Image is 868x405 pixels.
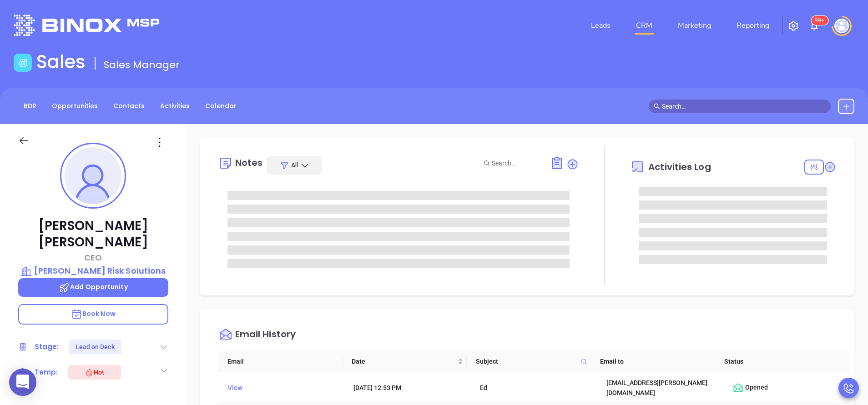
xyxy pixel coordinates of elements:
div: Lead on Deck [76,340,115,354]
th: Status [715,351,839,372]
th: Email [218,351,343,372]
a: CRM [632,16,656,35]
img: iconSetting [788,20,799,31]
th: Date [343,351,467,372]
div: Opened [732,382,846,394]
p: CEO [18,251,168,264]
a: Reporting [733,16,773,35]
input: Search... [492,158,540,168]
span: Subject [476,356,577,366]
div: [EMAIL_ADDRESS][PERSON_NAME][DOMAIN_NAME] [606,378,720,398]
span: Date [352,356,456,366]
span: search [654,103,660,110]
span: All [291,160,298,170]
a: Activities [155,99,195,114]
a: Leads [587,16,614,35]
a: [PERSON_NAME] Risk Solutions [18,265,168,277]
span: Sales Manager [104,58,180,72]
img: user [834,19,849,33]
h1: Sales [36,51,86,73]
div: Notes [235,158,263,167]
span: Book Now [71,309,116,318]
div: Ed [480,383,594,393]
p: [PERSON_NAME] [PERSON_NAME] [18,218,168,250]
img: logo [14,15,159,36]
span: Add Opportunity [59,282,128,291]
div: [DATE] 12:53 PM [353,383,467,393]
a: BDR [18,99,42,114]
sup: 100 [811,16,828,25]
img: iconNotification [809,20,820,31]
div: Stage: [35,340,59,354]
a: Opportunities [46,99,103,114]
a: Contacts [108,99,150,114]
span: Activities Log [648,162,711,171]
input: Search… [662,101,826,111]
div: Hot [85,367,104,378]
div: View [227,382,341,394]
div: Temp: [35,365,58,379]
th: Email to [591,351,715,372]
a: Calendar [200,99,242,114]
a: Marketing [674,16,715,35]
img: profile-user [65,147,121,204]
div: Email History [235,330,296,342]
